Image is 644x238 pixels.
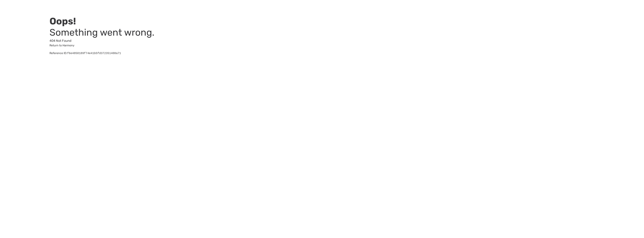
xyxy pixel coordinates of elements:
[49,38,297,43] p: 404 Not Found
[49,44,74,47] a: Return to Harmony
[67,52,121,55] pre: f6e4850189f74e41b5fd372351408a71
[49,16,297,27] h2: Oops!
[49,27,297,38] h3: Something went wrong.
[49,51,297,55] div: Reference ID:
